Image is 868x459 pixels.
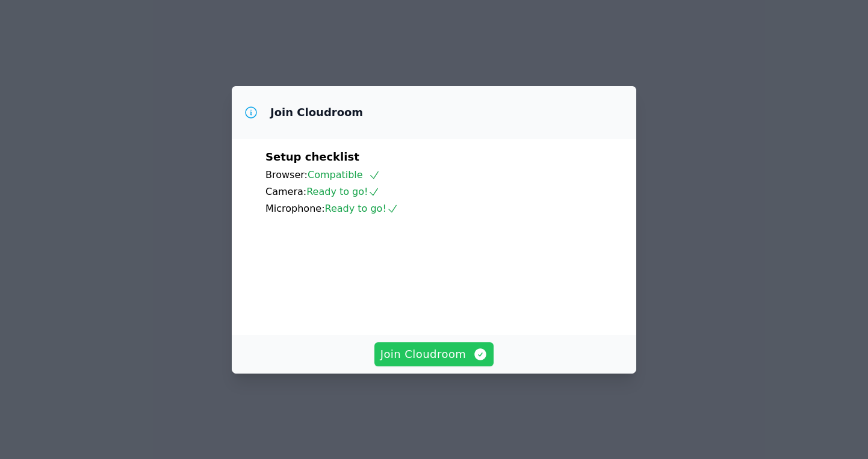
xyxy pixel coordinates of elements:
[308,169,380,180] span: Compatible
[380,346,488,363] span: Join Cloudroom
[265,203,325,214] span: Microphone:
[265,186,306,197] span: Camera:
[306,186,380,197] span: Ready to go!
[265,150,359,163] span: Setup checklist
[265,169,308,180] span: Browser:
[374,342,494,366] button: Join Cloudroom
[325,203,398,214] span: Ready to go!
[270,105,363,120] h3: Join Cloudroom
